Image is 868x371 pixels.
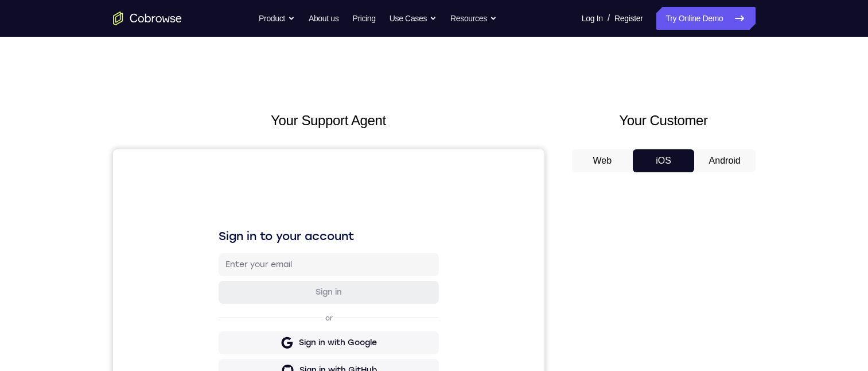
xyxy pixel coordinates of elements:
div: Sign in with Zendesk [183,270,267,282]
button: Android [694,149,756,172]
h2: Your Support Agent [113,110,544,131]
a: Register [614,7,643,30]
p: or [210,164,222,173]
a: Log In [582,7,603,30]
h2: Your Customer [572,110,756,131]
button: Resources [450,7,497,30]
button: Use Cases [390,7,437,30]
button: Sign in with Intercom [106,237,326,260]
button: Product [259,7,295,30]
span: / [608,11,610,25]
p: Don't have an account? [106,297,326,306]
button: iOS [633,149,694,172]
div: Sign in with Intercom [182,243,268,254]
button: Sign in with GitHub [106,210,326,233]
button: Sign in with Zendesk [106,265,326,288]
a: Try Online Demo [656,7,755,30]
a: Pricing [352,7,375,30]
button: Web [572,149,633,172]
a: Go to the home page [113,11,182,25]
div: Sign in with Google [186,188,264,199]
a: Create a new account [194,297,275,306]
button: Sign in with Google [106,182,326,205]
a: About us [309,7,338,30]
div: Sign in with GitHub [186,215,264,227]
